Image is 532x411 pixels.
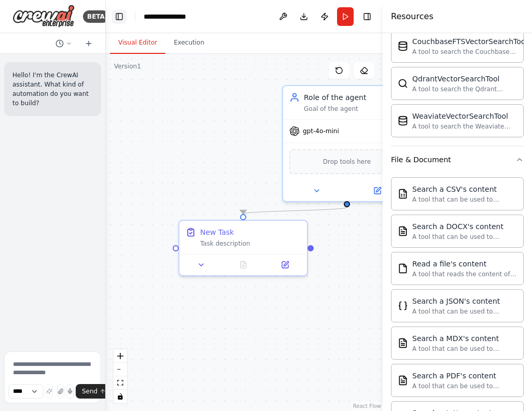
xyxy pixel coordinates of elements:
[303,127,339,135] span: gpt-4o-mini
[412,333,517,344] div: Search a MDX's content
[267,259,303,271] button: Open in side panel
[412,270,517,278] div: A tool that reads the content of a file. To use this tool, provide a 'file_path' parameter with t...
[76,384,112,399] button: Send
[200,239,301,248] div: Task description
[12,70,93,108] p: Hello! I'm the CrewAI assistant. What kind of automation do you want to build?
[12,5,75,28] img: Logo
[360,9,374,24] button: Hide right sidebar
[82,387,97,395] span: Send
[46,384,53,399] button: Improve this prompt
[57,384,64,399] button: Upload files
[323,157,371,167] span: Drop tools here
[412,85,517,93] div: A tool to search the Qdrant database for relevant information on internal documents.
[200,227,234,237] div: New Task
[221,259,265,271] button: No output available
[391,146,524,173] button: File & Document
[348,185,407,197] button: Open in side panel
[412,345,517,353] div: A tool that can be used to semantic search a query from a MDX's content.
[114,62,141,70] div: Version 1
[412,184,517,194] div: Search a CSV's content
[398,338,408,348] img: MDXSearchTool
[110,32,165,54] button: Visual Editor
[412,195,517,204] div: A tool that can be used to semantic search a query from a CSV's content.
[391,25,524,146] div: Database & Data
[412,74,517,84] div: QdrantVectorSearchTool
[114,376,127,390] button: fit view
[412,371,517,381] div: Search a PDF's content
[238,204,352,218] g: Edge from 37dcc92d-2791-41c0-80a9-769c88100952 to 34451c90-88fc-44bc-8f6e-06415767ea0f
[412,307,517,316] div: A tool that can be used to semantic search a query from a JSON's content.
[114,349,127,363] button: zoom in
[398,375,408,386] img: PDFSearchTool
[398,78,408,89] img: QdrantVectorSearchTool
[398,189,408,199] img: CSVSearchTool
[51,37,76,50] button: Switch to previous chat
[398,263,408,274] img: FileReadTool
[391,154,451,165] div: File & Document
[114,390,127,403] button: toggle interactivity
[412,122,517,131] div: A tool to search the Weaviate database for relevant information on internal documents.
[412,48,527,56] div: A tool to search the Couchbase database for relevant information on internal documents.
[114,363,127,376] button: zoom out
[178,220,308,276] div: New TaskTask description
[114,349,127,403] div: React Flow controls
[83,10,109,23] div: BETA
[165,32,213,54] button: Execution
[398,226,408,236] img: DOCXSearchTool
[412,233,517,241] div: A tool that can be used to semantic search a query from a DOCX's content.
[282,85,412,202] div: Role of the agentGoal of the agentgpt-4o-miniDrop tools here
[412,111,517,121] div: WeaviateVectorSearchTool
[391,10,433,23] h4: Resources
[412,221,517,232] div: Search a DOCX's content
[398,301,408,311] img: JSONSearchTool
[304,92,404,103] div: Role of the agent
[353,403,381,409] a: React Flow attribution
[412,382,517,390] div: A tool that can be used to semantic search a query from a PDF's content.
[412,259,517,269] div: Read a file's content
[398,41,408,51] img: CouchbaseFTSVectorSearchTool
[412,296,517,306] div: Search a JSON's content
[144,11,197,22] nav: breadcrumb
[398,116,408,126] img: WeaviateVectorSearchTool
[112,9,127,24] button: Hide left sidebar
[66,384,74,399] button: Click to speak your automation idea
[80,37,97,50] button: Start a new chat
[412,36,527,47] div: CouchbaseFTSVectorSearchTool
[304,105,404,113] div: Goal of the agent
